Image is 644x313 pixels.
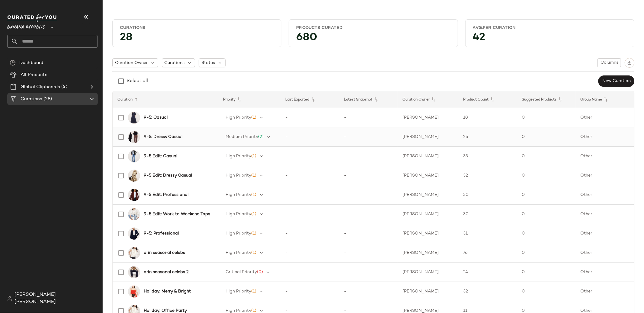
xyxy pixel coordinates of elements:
th: Latest Snapshot [339,91,398,108]
div: Products Curated [296,25,450,31]
div: Select all [127,78,148,85]
td: [PERSON_NAME] [398,147,458,166]
button: New Curation [598,75,634,87]
td: - [280,205,339,224]
td: - [339,166,398,185]
td: 0 [517,147,575,166]
td: 0 [517,224,575,243]
td: - [280,108,339,127]
img: cn60334871.jpg [128,189,140,201]
th: Product Count [458,91,517,108]
div: 28 [115,33,279,44]
span: (1) [251,308,256,313]
img: cn59894644.jpg [128,170,140,182]
td: [PERSON_NAME] [398,282,458,301]
span: (1) [251,212,256,216]
td: [PERSON_NAME] [398,224,458,243]
span: (1) [251,154,256,158]
td: 30 [458,185,517,205]
b: 9-5: Professional [144,230,179,237]
td: Other [575,224,634,243]
td: 0 [517,282,575,301]
span: New Curation [602,79,631,84]
td: Other [575,147,634,166]
td: - [339,185,398,205]
span: High Priority [226,173,251,178]
td: - [280,185,339,205]
b: 9-5 Edit: Casual [144,153,177,159]
td: 0 [517,205,575,224]
b: 9-5: Casual [144,114,168,121]
td: [PERSON_NAME] [398,205,458,224]
td: - [280,166,339,185]
td: Other [575,108,634,127]
td: 25 [458,127,517,147]
td: - [339,205,398,224]
td: - [280,243,339,263]
div: 680 [291,33,455,44]
span: High Priority [226,251,251,255]
td: - [339,243,398,263]
td: 0 [517,263,575,282]
td: [PERSON_NAME] [398,185,458,205]
th: Group Name [575,91,634,108]
td: - [339,263,398,282]
span: Banana Republic [7,21,45,31]
td: - [339,127,398,147]
span: Curation Owner [115,60,148,66]
b: 9-5 Edit: Work to Weekend Tops [144,211,210,217]
span: High Priority [226,212,251,216]
td: - [280,127,339,147]
button: Columns [598,58,621,67]
td: - [280,224,339,243]
th: Priority [218,91,280,108]
img: cn59782279.jpg [128,112,140,124]
b: Holiday: Merry & Bright [144,288,191,295]
span: (1) [251,231,256,236]
td: 0 [517,127,575,147]
td: Other [575,205,634,224]
span: Critical Priority [226,270,257,274]
span: (1) [251,193,256,197]
div: 42 [468,33,632,44]
span: High Priority [226,231,251,236]
span: Global Clipboards [21,84,60,91]
span: (0) [257,270,263,274]
td: [PERSON_NAME] [398,108,458,127]
span: High Priority [226,115,251,120]
td: - [339,282,398,301]
span: [PERSON_NAME] [PERSON_NAME] [14,291,98,306]
span: Medium Priority [226,135,258,139]
td: - [339,224,398,243]
img: svg%3e [7,296,12,301]
td: Other [575,243,634,263]
span: Columns [600,60,618,65]
img: cn60599956.jpg [128,266,140,278]
span: Dashboard [19,59,43,66]
span: High Priority [226,308,251,313]
td: Other [575,127,634,147]
td: [PERSON_NAME] [398,243,458,263]
td: Other [575,166,634,185]
td: - [280,263,339,282]
th: Last Exported [280,91,339,108]
img: cn60380609.jpg [128,247,140,259]
img: cn60437230.jpg [128,228,140,240]
img: svg%3e [10,60,16,66]
td: [PERSON_NAME] [398,166,458,185]
td: - [280,147,339,166]
img: cn60585071.jpg [128,131,140,143]
td: 0 [517,108,575,127]
img: cn60591189.jpg [128,286,140,298]
span: (1) [251,115,256,120]
span: (2) [258,135,264,139]
span: (4) [60,84,67,91]
td: 32 [458,282,517,301]
td: 0 [517,166,575,185]
td: 18 [458,108,517,127]
b: arin seasonal celebs [144,250,185,256]
td: Other [575,282,634,301]
span: (1) [251,173,256,178]
b: arin seasonal celebs 2 [144,269,189,275]
td: Other [575,263,634,282]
